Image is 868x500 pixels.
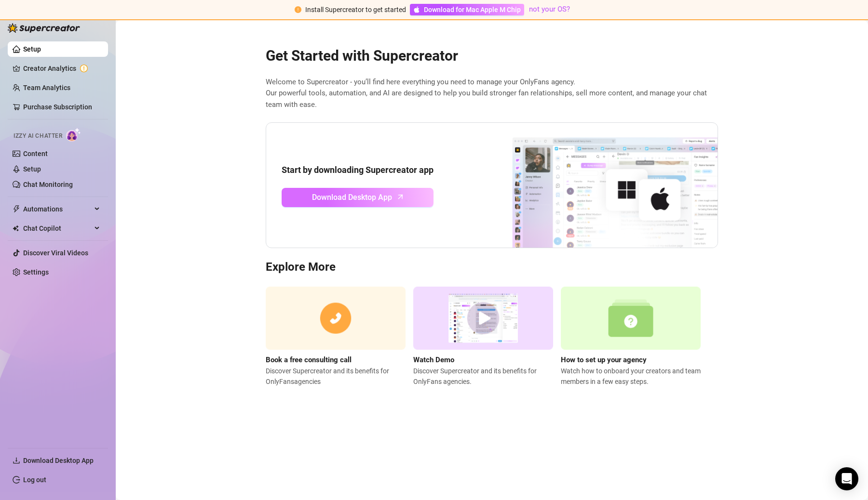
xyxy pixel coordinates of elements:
[561,287,701,350] img: setup agency guide
[529,5,570,13] a: not your OS?
[282,188,434,207] a: Download Desktop Apparrow-up
[561,366,701,387] span: Watch how to onboard your creators and team members in a few easy steps.
[424,4,521,15] span: Download for Mac Apple M Chip
[23,165,41,173] a: Setup
[561,287,701,387] a: How to set up your agencyWatch how to onboard your creators and team members in a few easy steps.
[266,355,352,364] strong: Book a free consulting call
[413,6,420,13] span: apple
[835,467,858,490] div: Open Intercom Messenger
[312,191,392,203] span: Download Desktop App
[266,287,406,350] img: consulting call
[266,366,406,387] span: Discover Supercreator and its benefits for OnlyFans agencies
[266,287,406,387] a: Book a free consulting callDiscover Supercreator and its benefits for OnlyFansagencies
[476,123,718,248] img: download app
[23,84,70,92] a: Team Analytics
[282,165,434,175] strong: Start by downloading Supercreator app
[13,457,20,464] span: download
[23,150,48,158] a: Content
[23,476,46,484] a: Log out
[23,221,92,236] span: Chat Copilot
[23,249,88,257] a: Discover Viral Videos
[23,45,41,53] a: Setup
[410,4,524,15] a: Download for Mac Apple M Chip
[561,355,647,364] strong: How to set up your agency
[23,99,100,115] a: Purchase Subscription
[23,201,92,217] span: Automations
[23,61,100,76] a: Creator Analytics exclamation-circle
[23,268,49,276] a: Settings
[266,77,718,111] span: Welcome to Supercreator - you’ll find here everything you need to manage your OnlyFans agency. Ou...
[23,457,94,464] span: Download Desktop App
[266,47,718,65] h2: Get Started with Supercreator
[395,191,406,202] span: arrow-up
[14,132,62,141] span: Izzy AI Chatter
[23,181,73,188] a: Chat Monitoring
[305,6,406,13] span: Install Supercreator to get started
[66,128,81,142] img: AI Chatter
[13,205,20,213] span: thunderbolt
[266,260,718,275] h3: Explore More
[8,23,80,33] img: logo-BBDzfeDw.svg
[295,6,301,13] span: exclamation-circle
[413,366,553,387] span: Discover Supercreator and its benefits for OnlyFans agencies.
[413,355,454,364] strong: Watch Demo
[413,287,553,387] a: Watch DemoDiscover Supercreator and its benefits for OnlyFans agencies.
[413,287,553,350] img: supercreator demo
[13,225,19,232] img: Chat Copilot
